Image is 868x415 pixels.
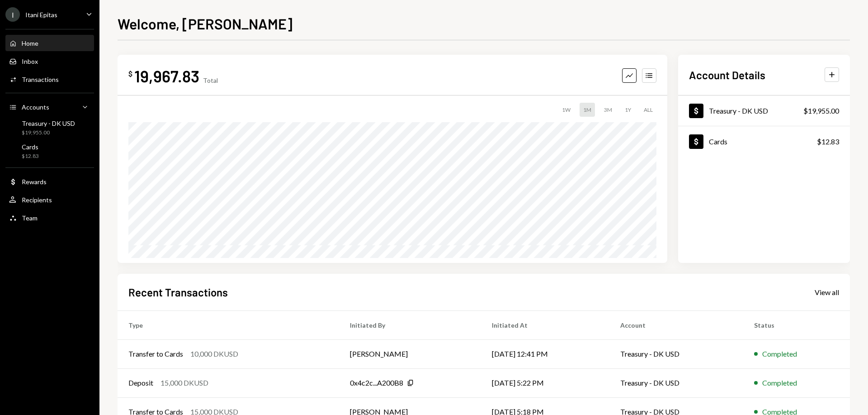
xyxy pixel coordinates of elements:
[580,103,595,117] div: 1M
[128,285,228,300] h2: Recent Transactions
[5,210,94,226] a: Team
[128,377,153,388] div: Deposit
[5,35,94,51] a: Home
[600,103,616,117] div: 3M
[22,119,75,127] div: Treasury - DK USD
[339,310,481,339] th: Initiated By
[609,368,743,397] td: Treasury - DK USD
[128,69,132,78] div: $
[621,103,635,117] div: 1Y
[22,76,59,83] div: Transactions
[709,106,768,115] div: Treasury - DK USD
[481,368,609,397] td: [DATE] 5:22 PM
[5,117,94,138] a: Treasury - DK USD$19,955.00
[481,339,609,368] td: [DATE] 12:41 PM
[815,288,839,297] div: View all
[5,99,94,115] a: Accounts
[203,76,218,84] div: Total
[5,7,20,22] div: I
[5,71,94,87] a: Transactions
[762,377,797,388] div: Completed
[22,103,49,111] div: Accounts
[160,377,208,388] div: 15,000 DKUSD
[22,196,52,204] div: Recipients
[22,153,39,160] div: $12.83
[128,348,183,359] div: Transfer to Cards
[743,310,850,339] th: Status
[22,129,75,137] div: $19,955.00
[689,67,765,82] h2: Account Details
[678,126,850,157] a: Cards$12.83
[803,105,839,116] div: $19,955.00
[22,214,38,222] div: Team
[22,178,47,186] div: Rewards
[5,173,94,190] a: Rewards
[678,95,850,126] a: Treasury - DK USD$19,955.00
[481,310,609,339] th: Initiated At
[190,348,238,359] div: 10,000 DKUSD
[22,143,39,151] div: Cards
[5,53,94,69] a: Inbox
[22,57,38,65] div: Inbox
[25,11,57,19] div: Itani Epitas
[339,339,481,368] td: [PERSON_NAME]
[762,348,797,359] div: Completed
[118,310,339,339] th: Type
[22,39,38,47] div: Home
[558,103,574,117] div: 1W
[134,66,199,86] div: 19,967.83
[609,310,743,339] th: Account
[5,140,94,162] a: Cards$12.83
[5,191,94,208] a: Recipients
[609,339,743,368] td: Treasury - DK USD
[640,103,656,117] div: ALL
[817,136,839,147] div: $12.83
[709,137,727,146] div: Cards
[118,14,292,33] h1: Welcome, [PERSON_NAME]
[350,377,403,388] div: 0x4c2c...A200B8
[815,287,839,297] a: View all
